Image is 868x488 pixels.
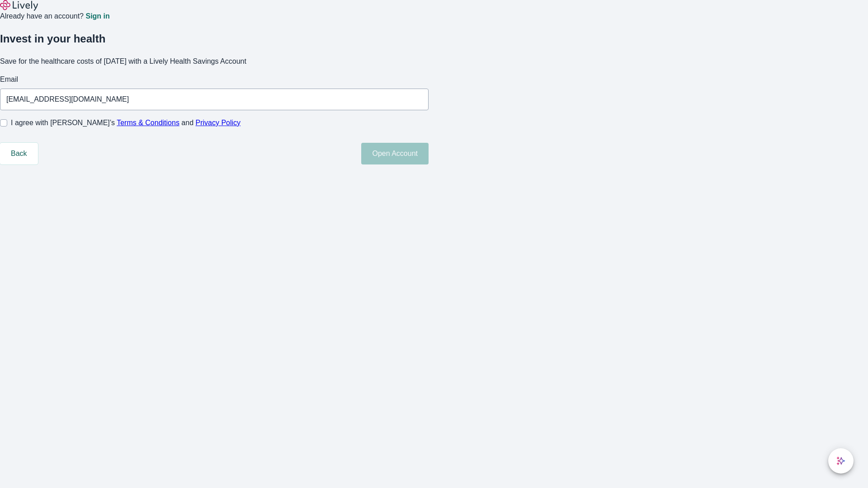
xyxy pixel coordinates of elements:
a: Terms & Conditions [117,119,179,127]
a: Sign in [85,13,109,20]
svg: Lively AI Assistant [836,456,845,465]
a: Privacy Policy [196,119,241,127]
span: I agree with [PERSON_NAME]’s and [11,117,241,128]
button: chat [828,448,854,474]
